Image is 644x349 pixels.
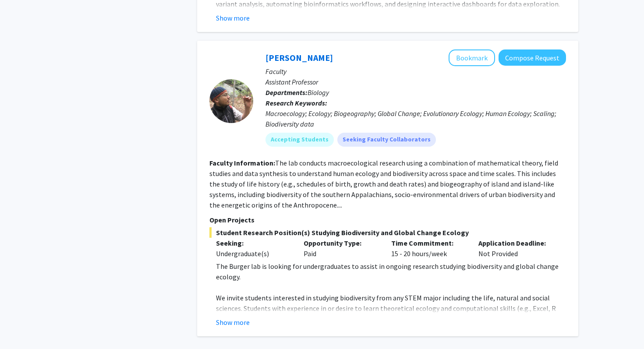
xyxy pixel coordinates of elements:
p: Assistant Professor [265,77,566,87]
button: Show more [216,13,250,23]
div: Undergraduate(s) [216,248,290,259]
button: Compose Request to Joseph Burger [499,49,566,66]
button: Show more [216,317,250,328]
p: Time Commitment: [391,238,466,248]
p: The Burger lab is looking for undergraduates to assist in ongoing research studying biodiversity ... [216,261,566,282]
a: [PERSON_NAME] [265,52,333,63]
span: Student Research Position(s) Studying Biodiversity and Global Change Ecology [209,227,566,238]
span: Biology [308,88,329,97]
p: Application Deadline: [478,238,553,248]
b: Departments: [265,88,308,97]
p: Faculty [265,66,566,77]
p: Opportunity Type: [304,238,378,248]
button: Add Joseph Burger to Bookmarks [449,49,495,66]
fg-read-more: The lab conducts macroecological research using a combination of mathematical theory, field studi... [209,159,558,209]
div: 15 - 20 hours/week [385,238,472,259]
div: Not Provided [472,238,559,259]
div: Macroecology; Ecology; Biogeography; Global Change; Evolutionary Ecology; Human Ecology; Scaling;... [265,108,566,129]
b: Research Keywords: [265,99,327,107]
mat-chip: Seeking Faculty Collaborators [337,133,436,147]
div: Paid [297,238,385,259]
p: Seeking: [216,238,290,248]
p: We invite students interested in studying biodiversity from any STEM major including the life, na... [216,293,566,335]
p: Open Projects [209,215,566,225]
b: Faculty Information: [209,159,275,167]
iframe: Chat [7,310,37,342]
mat-chip: Accepting Students [265,133,334,147]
